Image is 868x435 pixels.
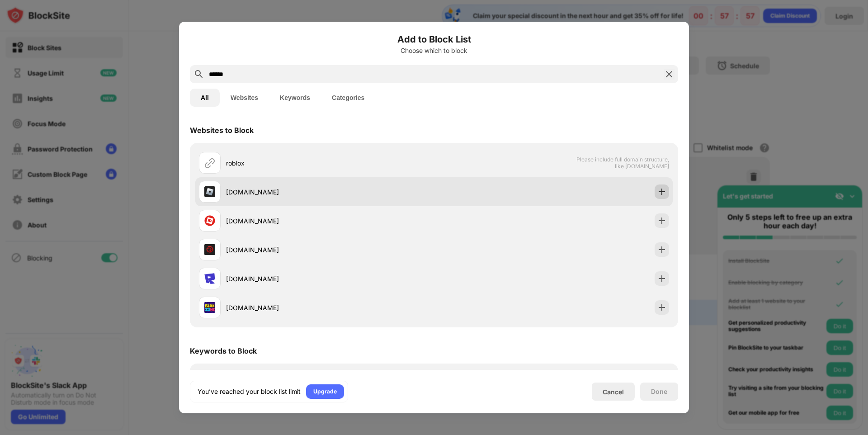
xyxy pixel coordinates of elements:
[226,158,434,168] div: roblox
[603,388,624,396] div: Cancel
[226,245,434,255] div: [DOMAIN_NAME]
[190,89,220,107] button: All
[220,89,269,107] button: Websites
[204,186,215,197] img: favicons
[204,302,215,313] img: favicons
[190,126,254,135] div: Websites to Block
[190,346,257,355] div: Keywords to Block
[204,273,215,284] img: favicons
[226,274,434,284] div: [DOMAIN_NAME]
[664,69,675,80] img: search-close
[193,69,204,80] img: search.svg
[226,216,434,226] div: [DOMAIN_NAME]
[226,303,434,312] div: [DOMAIN_NAME]
[204,157,215,168] img: url.svg
[190,33,678,46] h6: Add to Block List
[198,387,301,396] div: You’ve reached your block list limit
[651,388,667,395] div: Done
[269,89,321,107] button: Keywords
[204,215,215,226] img: favicons
[190,47,678,54] div: Choose which to block
[576,156,669,170] span: Please include full domain structure, like [DOMAIN_NAME]
[226,187,434,197] div: [DOMAIN_NAME]
[321,89,375,107] button: Categories
[204,244,215,255] img: favicons
[313,387,337,396] div: Upgrade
